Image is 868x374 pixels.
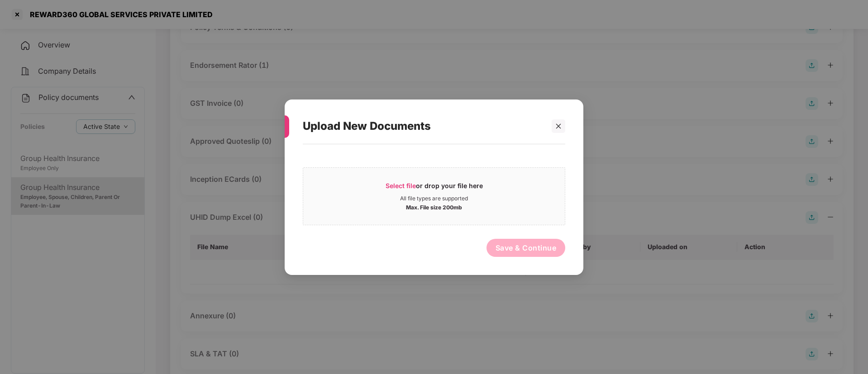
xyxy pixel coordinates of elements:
div: All file types are supported [400,194,468,202]
div: or drop your file here [386,181,483,194]
div: Max. File size 200mb [406,202,462,211]
span: Select fileor drop your file hereAll file types are supportedMax. File size 200mb [303,174,565,218]
div: Upload New Documents [303,109,544,144]
span: Select file [386,181,416,189]
span: close [555,123,562,129]
button: Save & Continue [486,238,566,256]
